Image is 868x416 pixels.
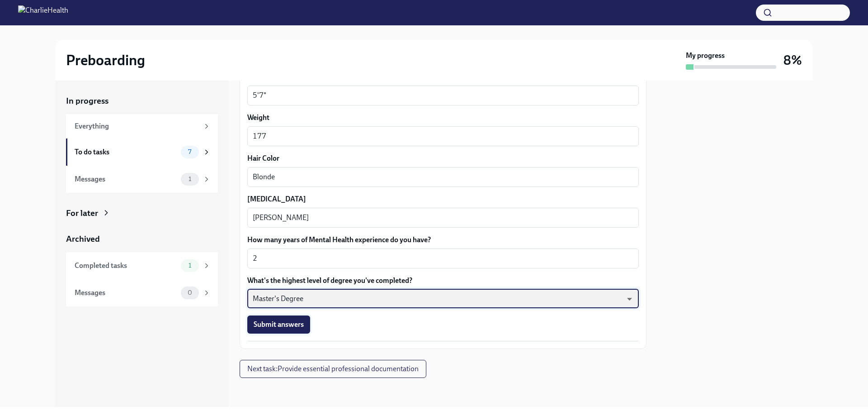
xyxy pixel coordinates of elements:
label: [MEDICAL_DATA] [247,194,639,204]
textarea: 5'7" [253,90,633,101]
a: Messages1 [66,166,218,193]
h3: 8% [783,52,802,68]
label: How many years of Mental Health experience do you have? [247,235,639,245]
div: Completed tasks [75,261,177,271]
div: Messages [75,288,177,298]
div: Messages [75,174,177,184]
div: To do tasks [75,147,177,157]
button: Next task:Provide essential professional documentation [240,360,426,378]
a: To do tasks7 [66,139,218,166]
textarea: [PERSON_NAME] [253,212,633,223]
div: For later [66,207,98,219]
a: Archived [66,233,218,245]
a: Messages0 [66,279,218,306]
span: Submit answers [254,320,304,329]
a: In progress [66,95,218,107]
textarea: Blonde [253,172,633,182]
label: Hair Color [247,153,639,163]
textarea: 2 [253,253,633,264]
textarea: 177 [253,131,633,142]
span: 0 [182,289,198,296]
span: 1 [183,262,197,269]
span: 7 [183,148,197,155]
a: For later [66,207,218,219]
h2: Preboarding [66,51,145,69]
div: Master's Degree [247,289,639,308]
a: Everything [66,114,218,139]
span: Next task : Provide essential professional documentation [247,364,419,373]
img: CharlieHealth [18,5,68,20]
label: What's the highest level of degree you've completed? [247,276,639,286]
a: Completed tasks1 [66,252,218,279]
strong: My progress [686,51,725,61]
label: Weight [247,113,639,123]
button: Submit answers [247,316,310,334]
div: Everything [75,121,199,131]
span: 1 [183,176,197,182]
